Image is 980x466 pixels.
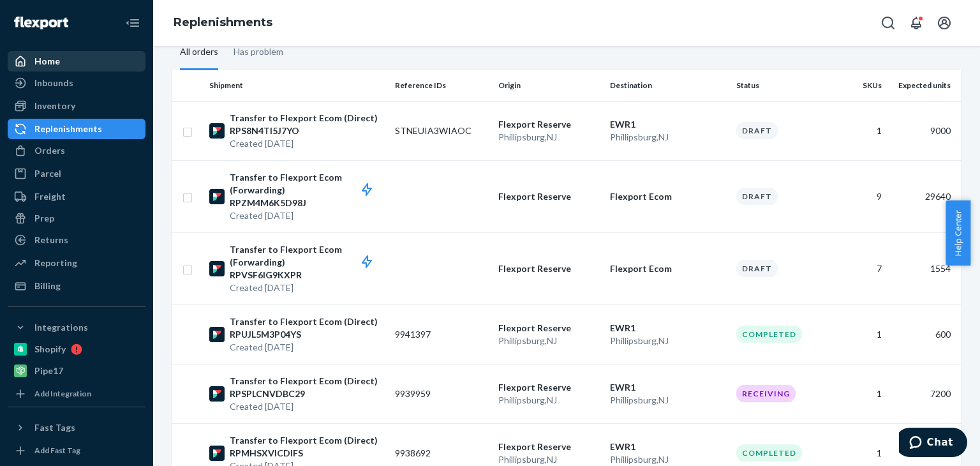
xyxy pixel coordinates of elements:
div: Home [34,55,60,68]
p: EWR1 [610,322,726,334]
th: SKUs [835,70,886,101]
p: EWR1 [610,381,726,394]
p: Flexport Reserve [498,322,599,334]
div: Has problem [234,35,283,68]
a: Add Fast Tag [8,443,145,458]
button: Close Navigation [120,10,145,36]
p: Flexport Reserve [498,190,599,203]
ol: breadcrumbs [163,4,283,41]
p: Flexport Ecom [610,262,726,275]
a: Orders [8,140,145,161]
button: Fast Tags [8,417,145,438]
div: Parcel [34,167,61,180]
a: Prep [8,208,145,229]
button: Open account menu [932,10,957,36]
p: Created [DATE] [230,400,385,413]
a: Parcel [8,163,145,184]
td: 7200 [887,364,961,423]
div: Reporting [34,257,77,269]
div: Returns [34,234,68,246]
p: Phillipsburg , NJ [498,394,599,407]
div: Draft [736,122,778,139]
div: Completed [736,326,802,343]
p: Transfer to Flexport Ecom (Direct) RPUJL5M3P04YS [230,315,385,341]
td: 29640 [887,160,961,232]
button: Integrations [8,317,145,338]
td: 1554 [887,232,961,304]
p: Created [DATE] [230,282,385,294]
td: 9941397 [390,304,494,364]
p: Created [DATE] [230,341,385,354]
p: Created [DATE] [230,137,385,150]
div: Completed [736,444,802,462]
div: Replenishments [34,123,102,135]
td: 600 [887,304,961,364]
td: 1 [835,101,886,160]
p: EWR1 [610,440,726,453]
a: Add Integration [8,386,145,402]
th: Origin [493,70,604,101]
td: 9939959 [390,364,494,423]
div: Add Fast Tag [34,445,80,456]
a: Pipe17 [8,361,145,381]
div: Draft [736,260,778,277]
a: Billing [8,276,145,296]
p: Transfer to Flexport Ecom (Forwarding) RPZM4M6K5D98J [230,171,385,209]
p: Flexport Reserve [498,262,599,275]
div: Billing [34,280,61,292]
th: Status [731,70,835,101]
td: STNEUIA3WIAOC [390,101,494,160]
a: Home [8,51,145,71]
div: Inventory [34,100,75,112]
div: Receiving [736,385,796,402]
a: Replenishments [8,119,145,139]
td: 9000 [887,101,961,160]
td: 1 [835,364,886,423]
div: Shopify [34,343,66,356]
p: Flexport Reserve [498,118,599,131]
div: Add Integration [34,388,91,399]
a: Returns [8,230,145,250]
p: Flexport Reserve [498,381,599,394]
td: 7 [835,232,886,304]
a: Inbounds [8,73,145,93]
p: Flexport Reserve [498,440,599,453]
th: Destination [605,70,731,101]
p: EWR1 [610,118,726,131]
th: Reference IDs [390,70,494,101]
p: Phillipsburg , NJ [498,334,599,347]
div: Integrations [34,321,88,334]
a: Replenishments [174,15,272,29]
button: Open Search Box [875,10,901,36]
div: Inbounds [34,77,73,89]
th: Shipment [204,70,390,101]
p: Phillipsburg , NJ [610,334,726,347]
p: Created [DATE] [230,209,385,222]
a: Shopify [8,339,145,359]
p: Flexport Ecom [610,190,726,203]
td: 9 [835,160,886,232]
th: Expected units [887,70,961,101]
div: Pipe17 [34,365,63,377]
p: Transfer to Flexport Ecom (Forwarding) RPVSF6IG9KXPR [230,243,385,282]
a: Reporting [8,253,145,273]
td: 1 [835,304,886,364]
a: Inventory [8,96,145,116]
img: Flexport logo [14,17,68,29]
button: Open notifications [903,10,929,36]
p: Transfer to Flexport Ecom (Direct) RPMHSXVICDIFS [230,434,385,460]
p: Phillipsburg , NJ [610,453,726,466]
div: Draft [736,188,778,205]
p: Transfer to Flexport Ecom (Direct) RPS8N4TI5J7YO [230,112,385,137]
p: Phillipsburg , NJ [610,394,726,407]
button: Help Center [946,200,970,266]
div: Fast Tags [34,421,75,434]
div: All orders [180,35,218,70]
p: Phillipsburg , NJ [610,131,726,144]
p: Phillipsburg , NJ [498,131,599,144]
div: Orders [34,144,65,157]
div: Freight [34,190,66,203]
iframe: Opens a widget where you can chat to one of our agents [899,428,967,460]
